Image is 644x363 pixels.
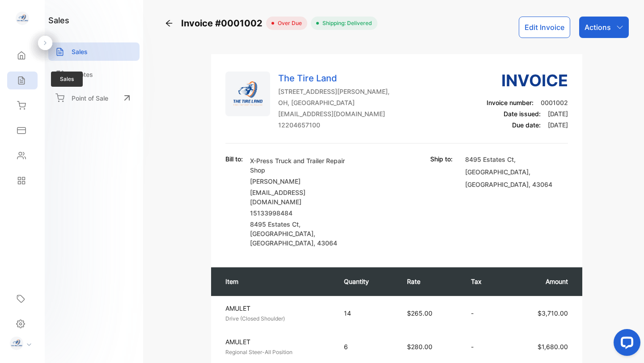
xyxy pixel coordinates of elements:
[344,308,390,318] p: 14
[585,22,611,33] p: Actions
[471,277,495,286] p: Tax
[274,19,302,27] span: over due
[465,156,514,163] span: 8495 Estates Ct
[314,239,337,247] span: , 43064
[471,342,495,351] p: -
[278,98,390,107] p: OH, [GEOGRAPHIC_DATA]
[519,17,570,38] button: Edit Invoice
[250,208,353,218] p: 15133998484
[504,110,541,118] span: Date issued:
[225,72,270,116] img: Company Logo
[407,309,432,317] span: $265.00
[278,120,390,130] p: 12204657100
[538,343,568,350] span: $1,680.00
[278,87,390,96] p: [STREET_ADDRESS][PERSON_NAME],
[548,121,568,129] span: [DATE]
[72,70,93,79] p: Quotes
[51,72,83,87] span: Sales
[48,88,140,108] a: Point of Sale
[471,308,495,318] p: -
[541,99,568,106] span: 0001002
[250,177,353,186] p: [PERSON_NAME]
[548,110,568,118] span: [DATE]
[181,17,266,30] span: Invoice #0001002
[278,72,390,85] p: The Tire Land
[48,65,140,84] a: Quotes
[407,343,432,350] span: $280.00
[16,12,29,25] img: logo
[579,17,629,38] button: Actions
[278,109,390,118] p: [EMAIL_ADDRESS][DOMAIN_NAME]
[512,121,541,129] span: Due date:
[344,277,390,286] p: Quantity
[513,277,568,286] p: Amount
[225,315,328,323] p: Drive (Closed Shoulder)
[538,309,568,317] span: $3,710.00
[606,325,644,363] iframe: LiveChat chat widget
[225,337,328,346] p: AMULET
[407,277,453,286] p: Rate
[72,93,108,103] p: Point of Sale
[430,154,453,164] p: Ship to:
[225,277,326,286] p: Item
[225,348,328,356] p: Regional Steer-All Position
[72,47,88,56] p: Sales
[250,220,299,228] span: 8495 Estates Ct
[225,304,328,313] p: AMULET
[487,99,534,106] span: Invoice number:
[487,68,568,93] h3: Invoice
[344,342,390,351] p: 6
[250,188,353,207] p: [EMAIL_ADDRESS][DOMAIN_NAME]
[10,337,23,350] img: profile
[529,181,552,188] span: , 43064
[319,19,372,27] span: Shipping: Delivered
[225,154,243,164] p: Bill to:
[250,156,353,175] p: X-Press Truck and Trailer Repair Shop
[48,42,140,61] a: Sales
[48,14,69,26] h1: sales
